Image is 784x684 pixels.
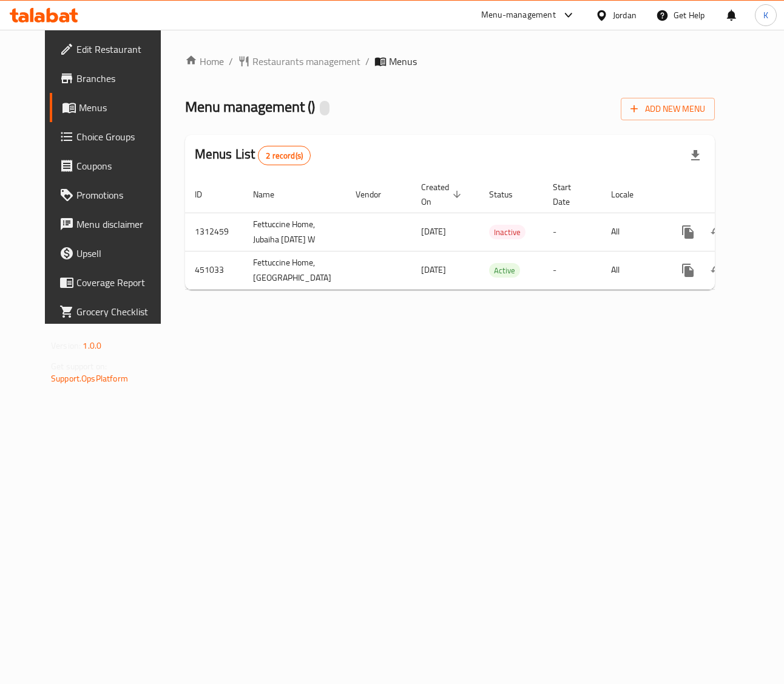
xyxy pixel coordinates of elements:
[356,187,397,202] span: Vendor
[50,151,176,180] a: Coupons
[601,251,664,289] td: All
[50,268,176,297] a: Coverage Report
[681,141,710,170] div: Export file
[185,54,715,69] nav: breadcrumb
[543,251,601,289] td: -
[83,338,101,354] span: 1.0.0
[489,187,529,202] span: Status
[76,304,166,319] span: Grocery Checklist
[229,54,233,69] li: /
[421,262,446,278] span: [DATE]
[50,180,176,210] a: Promotions
[195,145,311,165] h2: Menus List
[76,217,166,231] span: Menu disclaimer
[185,251,243,289] td: 451033
[243,213,346,251] td: Fettuccine Home, Jubaiha [DATE] W
[51,371,128,386] a: Support.OpsPlatform
[50,239,176,268] a: Upsell
[703,256,732,285] button: Change Status
[258,146,311,165] div: Total records count
[76,246,166,261] span: Upsell
[674,217,703,247] button: more
[243,251,346,289] td: Fettuccine Home, [GEOGRAPHIC_DATA]
[611,187,649,202] span: Locale
[79,100,166,115] span: Menus
[195,187,218,202] span: ID
[185,93,315,120] span: Menu management ( )
[421,180,465,209] span: Created On
[50,93,176,122] a: Menus
[703,217,732,247] button: Change Status
[50,35,176,64] a: Edit Restaurant
[253,187,290,202] span: Name
[76,275,166,290] span: Coverage Report
[553,180,587,209] span: Start Date
[185,54,224,69] a: Home
[601,213,664,251] td: All
[489,263,520,278] div: Active
[238,54,360,69] a: Restaurants management
[50,122,176,151] a: Choice Groups
[613,9,637,22] div: Jordan
[763,9,768,22] span: K
[481,8,556,22] div: Menu-management
[421,224,446,239] span: [DATE]
[76,42,166,56] span: Edit Restaurant
[76,188,166,202] span: Promotions
[76,159,166,173] span: Coupons
[621,98,715,120] button: Add New Menu
[50,64,176,93] a: Branches
[252,54,360,69] span: Restaurants management
[76,71,166,86] span: Branches
[50,297,176,326] a: Grocery Checklist
[259,150,310,162] span: 2 record(s)
[489,264,520,278] span: Active
[543,213,601,251] td: -
[185,213,243,251] td: 1312459
[489,225,525,239] span: Inactive
[389,54,417,69] span: Menus
[489,225,525,239] div: Inactive
[76,129,166,144] span: Choice Groups
[365,54,370,69] li: /
[51,338,81,354] span: Version:
[674,256,703,285] button: more
[50,210,176,239] a: Menu disclaimer
[630,101,705,117] span: Add New Menu
[51,358,107,374] span: Get support on:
